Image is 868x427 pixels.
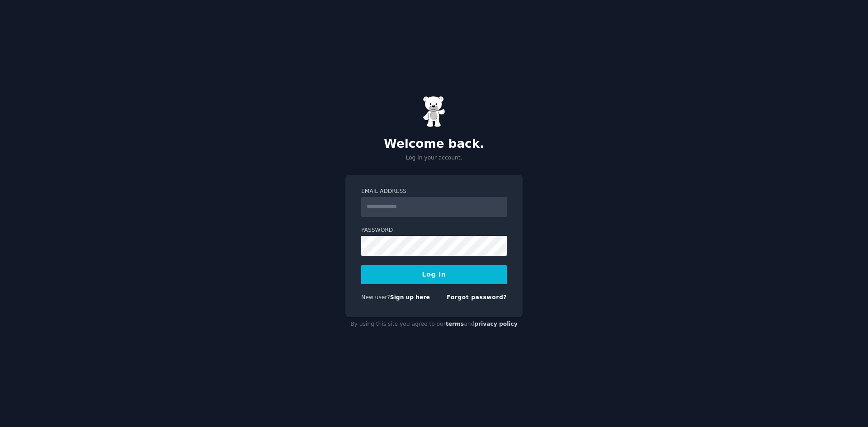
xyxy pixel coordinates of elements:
div: By using this site you agree to our and [345,317,523,332]
img: Gummy Bear [423,96,445,127]
a: terms [446,321,464,327]
a: Sign up here [390,294,430,300]
h2: Welcome back. [345,137,523,151]
span: New user? [361,294,390,300]
label: Email Address [361,188,507,196]
button: Log In [361,265,507,284]
a: privacy policy [474,321,518,327]
label: Password [361,226,507,235]
p: Log in your account. [345,154,523,162]
a: Forgot password? [447,294,507,300]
